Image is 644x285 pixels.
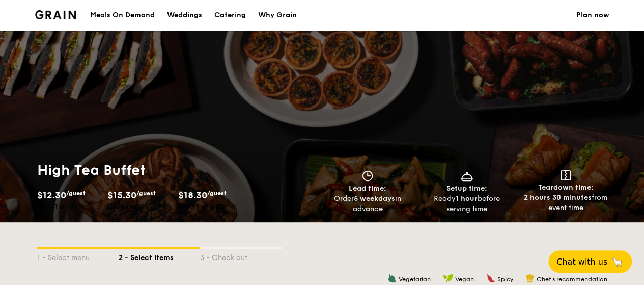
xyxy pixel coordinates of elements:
div: from event time [520,193,611,213]
span: ($19.95 w/ GST) [178,203,225,210]
img: icon-dish.430c3a2e.svg [459,170,474,182]
strong: 2 hours 30 minutes [524,193,592,202]
span: Chef's recommendation [537,276,607,283]
span: $15.30 [107,190,136,201]
span: Setup time: [446,184,487,193]
h1: High Tea Buffet [37,161,318,179]
img: icon-chef-hat.a58ddaea.svg [525,274,535,283]
span: Spicy [497,276,513,283]
span: $12.30 [37,190,66,201]
span: /guest [136,190,156,197]
span: Vegetarian [399,276,431,283]
span: ($16.68 w/ GST) [107,203,154,210]
img: icon-vegetarian.fe4039eb.svg [387,274,397,283]
div: 1 - Select menu [37,249,119,263]
img: icon-vegan.f8ff3823.svg [443,274,453,283]
div: 3 - Check out [200,249,282,263]
span: 🦙 [611,256,624,268]
span: /guest [66,190,86,197]
div: 2 - Select items [119,249,200,263]
button: Chat with us🦙 [548,250,632,273]
img: icon-spicy.37a8142b.svg [486,274,495,283]
div: Ready before serving time [421,194,512,214]
strong: 1 hour [456,194,478,203]
img: icon-clock.2db775ea.svg [360,170,375,182]
span: Vegan [455,276,474,283]
img: icon-teardown.65201eee.svg [561,170,571,180]
strong: 5 weekdays [354,194,395,203]
a: Logotype [35,10,76,19]
img: Grain [35,10,76,19]
span: ($13.41 w/ GST) [37,203,83,210]
span: Teardown time: [538,183,594,192]
span: $18.30 [178,190,207,201]
div: Order in advance [322,194,413,214]
span: Lead time: [349,184,386,193]
span: Chat with us [556,257,607,267]
span: /guest [207,190,227,197]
